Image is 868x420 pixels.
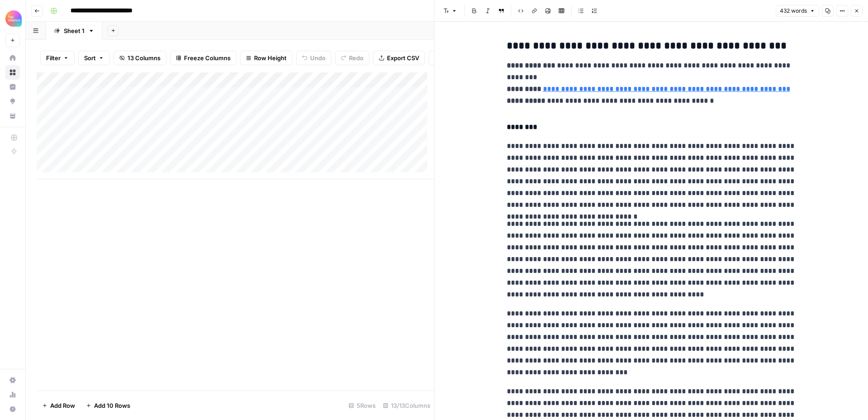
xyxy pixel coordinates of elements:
[379,398,434,413] div: 13/13 Columns
[373,51,425,65] button: Export CSV
[296,51,331,65] button: Undo
[5,387,20,402] a: Usage
[84,53,96,62] span: Sort
[94,401,130,410] span: Add 10 Rows
[113,51,166,65] button: 13 Columns
[780,7,807,15] span: 432 words
[127,53,160,62] span: 13 Columns
[64,26,85,35] div: Sheet 1
[349,53,363,62] span: Redo
[40,51,75,65] button: Filter
[5,373,20,387] a: Settings
[5,7,20,30] button: Workspace: Alliance
[78,51,110,65] button: Sort
[335,51,369,65] button: Redo
[5,109,20,123] a: Your Data
[5,65,20,80] a: Browse
[776,5,819,17] button: 432 words
[387,53,419,62] span: Export CSV
[80,398,136,413] button: Add 10 Rows
[170,51,236,65] button: Freeze Columns
[46,22,102,40] a: Sheet 1
[5,80,20,94] a: Insights
[254,53,287,62] span: Row Height
[345,398,379,413] div: 5 Rows
[240,51,292,65] button: Row Height
[50,401,75,410] span: Add Row
[37,398,80,413] button: Add Row
[310,53,325,62] span: Undo
[5,402,20,416] button: Help + Support
[5,51,20,65] a: Home
[5,94,20,109] a: Opportunities
[5,10,22,27] img: Alliance Logo
[46,53,61,62] span: Filter
[184,53,231,62] span: Freeze Columns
